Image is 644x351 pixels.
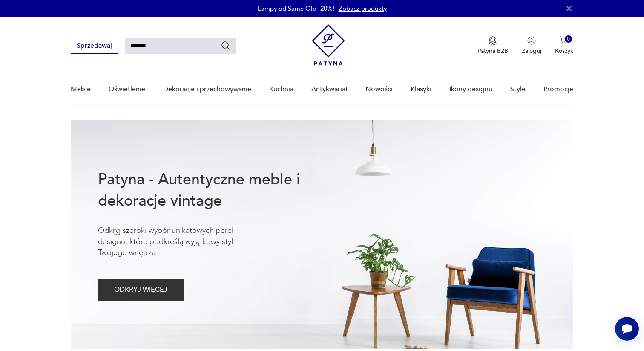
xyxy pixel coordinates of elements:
button: ODKRYJ WIĘCEJ [98,279,184,301]
a: Antykwariat [311,73,348,106]
a: Kuchnia [269,73,293,106]
a: Sprzedawaj [71,44,118,49]
a: Zobacz produkty [339,4,387,13]
p: Odkryj szeroki wybór unikatowych pereł designu, które podkreślą wyjątkowy styl Twojego wnętrza. [98,225,260,258]
a: Ikony designu [449,73,492,106]
button: Szukaj [221,41,231,51]
a: Style [510,73,526,106]
p: Zaloguj [522,47,541,55]
button: 0Koszyk [555,36,573,55]
p: Patyna B2B [477,47,508,55]
h1: Patyna - Autentyczne meble i dekoracje vintage [98,169,328,212]
a: Ikona medaluPatyna B2B [477,36,508,55]
a: Promocje [543,73,573,106]
iframe: Smartsupp widget button [615,317,639,341]
a: Dekoracje i przechowywanie [163,73,251,106]
img: Ikona medalu [489,36,497,46]
a: Meble [71,73,91,106]
img: Patyna - sklep z meblami i dekoracjami vintage [312,24,345,66]
a: Oświetlenie [109,73,145,106]
img: Ikonka użytkownika [527,36,536,45]
a: Nowości [365,73,393,106]
a: Klasyki [411,73,431,106]
button: Zaloguj [522,36,541,55]
img: Ikona koszyka [560,36,568,45]
a: ODKRYJ WIĘCEJ [98,287,184,293]
button: Sprzedawaj [71,38,118,54]
div: 0 [565,35,572,43]
p: Lampy od Same Old -20%! [258,4,334,13]
button: Patyna B2B [477,36,508,55]
p: Koszyk [555,47,573,55]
